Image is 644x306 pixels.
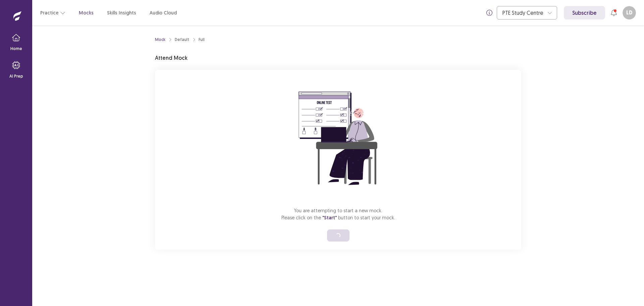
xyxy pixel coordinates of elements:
p: Home [10,46,22,52]
a: Mock [155,37,165,43]
nav: breadcrumb [155,37,205,43]
button: info [483,7,495,19]
a: Audio Cloud [150,9,177,16]
p: You are attempting to start a new mock. Please click on the button to start your mock. [281,207,395,221]
p: Attend Mock [155,54,187,62]
div: PTE Study Centre [502,6,544,19]
button: Practice [40,7,65,19]
a: Subscribe [564,6,605,19]
button: LD [623,6,636,19]
img: attend-mock [278,78,398,199]
a: Mocks [79,9,94,16]
p: AI Prep [9,73,23,79]
span: "Start" [322,215,337,221]
div: Full [199,37,205,43]
div: Default [175,37,189,43]
a: Skills Insights [107,9,136,16]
